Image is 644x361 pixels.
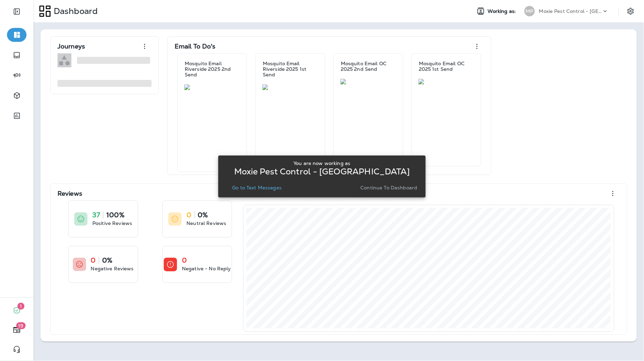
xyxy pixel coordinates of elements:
p: 37 [92,211,100,218]
p: 0 [91,257,96,264]
p: 0 [182,257,187,264]
span: 1 [17,303,24,310]
img: d104b9c5-0c4b-4eca-a43f-3957fdf6ccfd.jpg [419,79,474,84]
p: Mosquito Email OC 2025 1st Send [419,61,474,72]
button: Settings [624,5,637,17]
p: You are now working as [293,160,350,166]
button: 1 [7,303,26,317]
span: Working as: [488,8,517,14]
button: Continue to Dashboard [358,183,420,193]
p: Negative Reviews [91,265,134,272]
p: Email To Do's [175,43,216,50]
button: 19 [7,323,26,337]
p: Dashboard [51,6,98,16]
p: Neutral Reviews [186,220,226,227]
img: 96aa2e19-6c8b-435c-aab1-43033b7ceca1.jpg [184,84,240,90]
p: 0 [186,211,191,218]
p: 100% [106,211,124,218]
p: Positive Reviews [92,220,132,227]
p: Continue to Dashboard [361,185,417,190]
span: 19 [16,322,26,329]
p: Moxie Pest Control - [GEOGRAPHIC_DATA] [539,8,602,14]
p: 0% [198,211,208,218]
p: Mosquito Email Riverside 2025 2nd Send [185,61,240,77]
div: MP [524,6,535,16]
p: Moxie Pest Control - [GEOGRAPHIC_DATA] [234,169,410,174]
p: Reviews [58,190,82,197]
p: 0% [102,257,112,264]
p: Journeys [58,43,85,50]
p: Negative - No Reply [182,265,231,272]
button: Go to Text Messages [229,183,284,193]
button: Expand Sidebar [7,5,26,18]
p: Go to Text Messages [232,185,282,190]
